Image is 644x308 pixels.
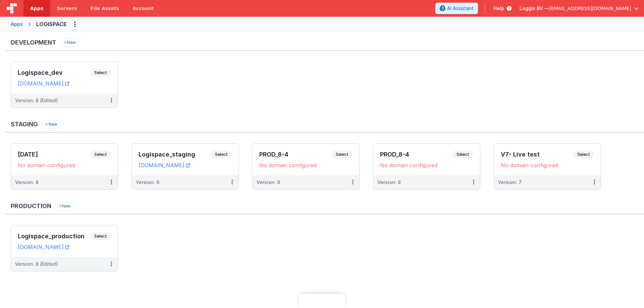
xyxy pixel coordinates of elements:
span: (Edited) [40,261,58,267]
span: Loggix BV — [520,5,549,12]
div: No domain configured [259,162,353,169]
h3: Production [11,203,51,209]
div: Version: 8 [257,179,280,186]
span: Select [573,150,594,159]
div: No domain configured [501,162,594,169]
h3: Logispace_production [18,233,90,240]
h3: Logispace_dev [18,69,90,76]
h3: Development [11,39,56,46]
button: New [42,120,60,129]
h3: V7- Live test [501,151,573,158]
h3: [DATE] [18,151,90,158]
span: [EMAIL_ADDRESS][DOMAIN_NAME] [549,5,631,12]
span: Select [332,150,353,159]
span: Select [90,232,111,240]
div: Version: 8 [377,179,401,186]
div: Apps [11,21,23,27]
span: Help [493,5,504,12]
button: AI Assistant [435,3,478,14]
span: Select [90,69,111,77]
h3: Logispace_staging [139,151,211,158]
div: No domain configured [18,162,111,169]
span: Select [452,150,473,159]
h3: PROD_8-4 [259,151,332,158]
div: Version: 7 [498,179,522,186]
a: [DOMAIN_NAME] [18,80,69,87]
h3: PROD_8-4 [380,151,452,158]
div: Version: 8 [15,97,58,104]
span: Select [211,150,232,159]
div: Version: 6 [136,179,159,186]
div: No domain configured [380,162,473,169]
div: Version: 8 [15,261,58,267]
div: Version: 8 [15,179,39,186]
iframe: Marker.io feedback button [299,294,345,308]
button: Options [69,19,80,29]
button: New [60,38,79,47]
button: New [55,202,74,210]
button: Loggix BV — [EMAIL_ADDRESS][DOMAIN_NAME] [520,5,639,12]
a: [DOMAIN_NAME] [139,162,190,169]
span: (Edited) [40,98,58,103]
span: Apps [30,5,43,12]
span: Select [90,150,111,159]
h3: Staging [11,121,38,128]
span: AI Assistant [447,5,474,12]
div: LOGISPACE [36,20,67,28]
a: [DOMAIN_NAME] [18,244,69,250]
span: File Assets [91,5,119,12]
span: Servers [57,5,77,12]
